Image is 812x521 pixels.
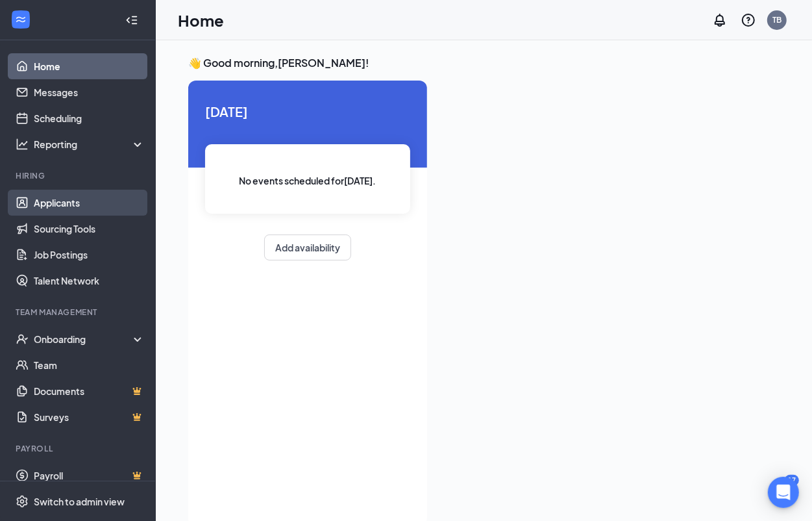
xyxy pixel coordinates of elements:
[16,333,29,346] svg: UserCheck
[34,79,145,105] a: Messages
[34,53,145,79] a: Home
[16,443,142,454] div: Payroll
[768,477,799,508] div: Open Intercom Messenger
[34,378,145,404] a: DocumentsCrown
[785,475,799,486] div: 17
[34,352,145,378] a: Team
[34,495,125,508] div: Switch to admin view
[34,333,134,346] div: Onboarding
[264,235,351,260] button: Add availability
[34,190,145,216] a: Applicants
[34,242,145,268] a: Job Postings
[240,173,376,188] span: No events scheduled for [DATE] .
[16,495,29,508] svg: Settings
[741,12,756,28] svg: QuestionInfo
[34,268,145,294] a: Talent Network
[34,138,145,151] div: Reporting
[772,14,781,25] div: TB
[16,138,29,151] svg: Analysis
[34,404,145,430] a: SurveysCrown
[188,56,780,70] h3: 👋 Good morning, [PERSON_NAME] !
[712,12,728,28] svg: Notifications
[14,13,27,26] svg: WorkstreamLogo
[16,307,142,318] div: Team Management
[34,463,145,489] a: PayrollCrown
[205,101,410,121] span: [DATE]
[125,14,138,27] svg: Collapse
[34,216,145,242] a: Sourcing Tools
[178,9,224,31] h1: Home
[16,170,142,181] div: Hiring
[34,105,145,131] a: Scheduling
